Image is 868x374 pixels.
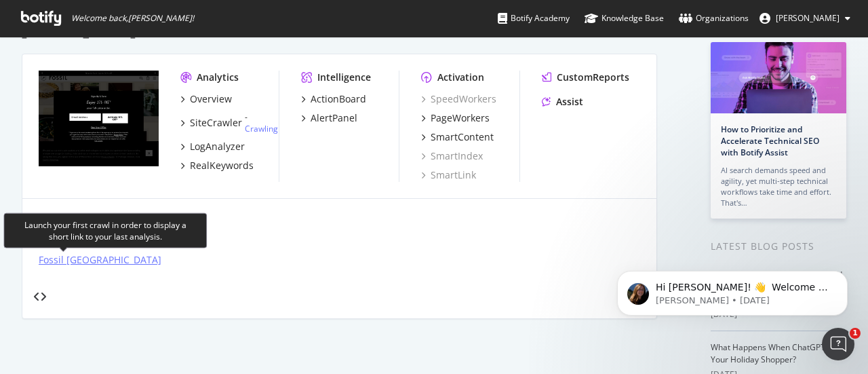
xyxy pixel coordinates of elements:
div: Knowledge Base [585,12,664,25]
div: Launch your first crawl in order to display a short link to your last analysis. [15,219,195,242]
div: RealKeywords [190,159,254,172]
div: CustomReports [557,71,629,84]
div: Organizations [679,12,749,25]
a: Assist [542,95,583,109]
a: LogAnalyzer [180,140,245,153]
div: grid [22,7,668,326]
span: sriram Anugula [776,12,840,24]
a: ActionBoard [301,92,366,106]
a: SmartIndex [421,149,483,163]
div: angle-right [40,291,47,302]
img: How to Prioritize and Accelerate Technical SEO with Botify Assist [711,42,846,113]
div: SmartContent [431,130,494,144]
div: AlertPanel [311,111,357,125]
div: Activation [437,71,484,84]
div: Botify Academy [498,12,570,25]
a: What Happens When ChatGPT Is Your Holiday Shopper? [711,341,833,365]
div: Analytics [197,71,239,84]
a: SmartContent [421,130,494,144]
a: PageWorkers [421,111,490,125]
div: Assist [556,95,583,109]
div: LogAnalyzer [190,140,245,153]
div: Latest Blog Posts [711,239,846,254]
div: AI search demands speed and agility, yet multi-step technical workflows take time and effort. Tha... [721,165,836,208]
iframe: Intercom live chat [822,328,854,360]
div: SiteCrawler [190,116,242,130]
iframe: Intercom notifications message [597,242,868,337]
div: PageWorkers [431,111,490,125]
a: CustomReports [542,71,629,84]
div: - [245,111,278,134]
a: SmartLink [421,168,476,182]
a: AlertPanel [301,111,357,125]
a: SpeedWorkers [421,92,496,106]
div: Overview [190,92,232,106]
button: [PERSON_NAME] [749,7,861,29]
div: ActionBoard [311,92,366,106]
a: RealKeywords [180,159,254,172]
a: Crawling [245,123,278,134]
span: Welcome back, [PERSON_NAME] ! [71,13,194,24]
a: How to Prioritize and Accelerate Technical SEO with Botify Assist [721,124,819,158]
a: Overview [180,92,232,106]
span: 1 [850,328,861,339]
div: angle-left [33,291,40,302]
a: Fossil [GEOGRAPHIC_DATA] [39,253,161,267]
div: Intelligence [317,71,371,84]
a: SiteCrawler- Crawling [180,111,278,134]
img: Fossil.com [39,71,159,167]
